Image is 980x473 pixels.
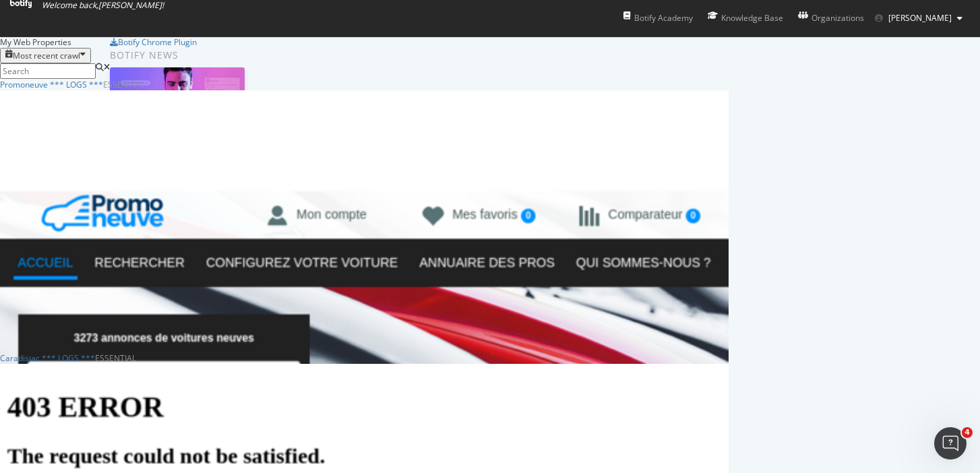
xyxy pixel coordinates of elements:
iframe: Intercom live chat [934,427,967,460]
div: Essential [95,352,136,364]
span: 4 [962,427,973,438]
a: Botify Chrome Plugin [110,36,197,48]
div: Most recent crawl [13,50,80,61]
div: Organizations [798,11,864,25]
div: Botify Academy [623,11,693,25]
div: Botify news [110,48,419,63]
div: Essential [103,79,144,90]
button: [PERSON_NAME] [864,7,973,29]
div: Knowledge Base [708,11,783,25]
img: How to Prioritize and Accelerate Technical SEO with Botify Assist [110,67,245,138]
div: Botify Chrome Plugin [118,36,197,48]
span: Janate Djellit [888,12,952,24]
